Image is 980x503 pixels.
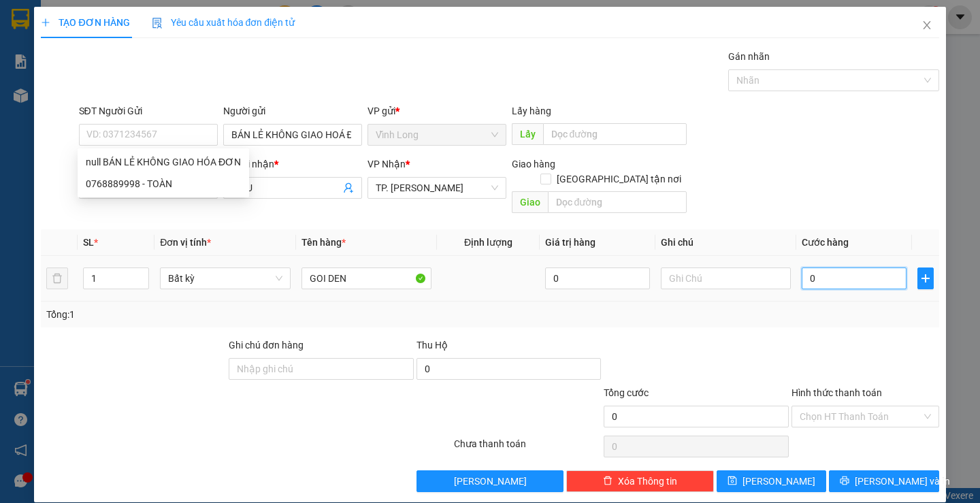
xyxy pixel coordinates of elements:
[223,157,362,172] div: Người nhận
[921,20,932,31] span: close
[855,474,950,489] span: [PERSON_NAME] và In
[742,474,815,489] span: [PERSON_NAME]
[604,387,649,398] span: Tổng cước
[41,17,129,28] span: TẠO ĐƠN HÀNG
[41,18,50,27] span: plus
[791,387,882,398] label: Hình thức thanh toán
[78,151,249,173] div: null BÁN LẺ KHÔNG GIAO HÓA ĐƠN
[908,7,946,45] button: Close
[512,123,543,145] span: Lấy
[343,182,354,193] span: user-add
[10,88,81,118] div: 30.000
[416,340,448,351] span: Thu Hộ
[728,51,770,62] label: Gán nhãn
[802,237,849,248] span: Cước hàng
[78,173,249,195] div: 0768889998 - TOÀN
[83,237,94,248] span: SL
[512,159,555,169] span: Giao hàng
[88,61,197,80] div: 0902129736
[464,237,512,248] span: Định lượng
[918,273,933,284] span: plus
[229,358,414,380] input: Ghi chú đơn hàng
[376,178,498,198] span: TP. Hồ Chí Minh
[618,474,677,489] span: Xóa Thông tin
[416,470,564,492] button: [PERSON_NAME]
[12,13,33,27] span: Gửi:
[223,103,362,118] div: Người gửi
[168,268,282,289] span: Bất kỳ
[512,106,551,116] span: Lấy hàng
[454,474,527,489] span: [PERSON_NAME]
[603,476,612,487] span: delete
[512,191,548,213] span: Giao
[453,436,603,460] div: Chưa thanh toán
[152,17,295,28] span: Yêu cầu xuất hóa đơn điện tử
[88,44,197,61] div: a duoc
[829,470,938,492] button: printer[PERSON_NAME] và In
[160,237,211,248] span: Đơn vị tính
[717,470,826,492] button: save[PERSON_NAME]
[545,267,650,289] input: 0
[10,88,50,102] span: Thu rồi :
[551,172,687,186] span: [GEOGRAPHIC_DATA] tận nơi
[661,267,791,289] input: Ghi Chú
[376,125,498,145] span: Vĩnh Long
[86,155,241,169] div: null BÁN LẺ KHÔNG GIAO HÓA ĐƠN
[655,229,796,256] th: Ghi chú
[367,159,406,169] span: VP Nhận
[545,237,595,248] span: Giá trị hàng
[840,476,849,487] span: printer
[88,13,121,27] span: Nhận:
[88,12,197,44] div: TP. [PERSON_NAME]
[86,176,241,191] div: 0768889998 - TOÀN
[46,307,379,322] div: Tổng: 1
[543,123,687,145] input: Dọc đường
[79,103,218,118] div: SĐT Người Gửi
[229,340,304,351] label: Ghi chú đơn hàng
[728,476,737,487] span: save
[566,470,714,492] button: deleteXóa Thông tin
[301,267,431,289] input: VD: Bàn, Ghế
[12,12,79,44] div: Vĩnh Long
[152,18,163,29] img: icon
[367,103,506,118] div: VP gửi
[301,237,346,248] span: Tên hàng
[917,267,934,289] button: plus
[548,191,687,213] input: Dọc đường
[46,267,68,289] button: delete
